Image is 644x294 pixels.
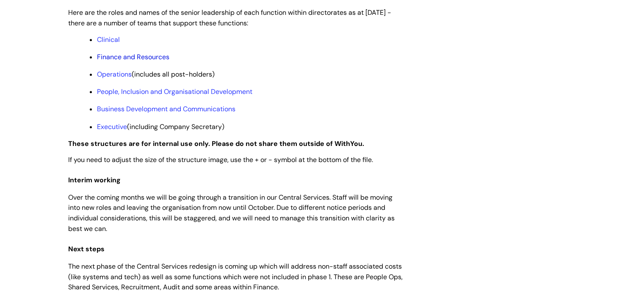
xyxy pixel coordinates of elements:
span: (includes all post-holders) [97,70,215,79]
span: (including Company Secretary) [97,122,224,131]
span: Here are the roles and names of the senior leadership of each function within directorates as at ... [68,8,391,27]
strong: These structures are for internal use only. Please do not share them outside of WithYou. [68,139,364,148]
a: Operations [97,70,132,79]
span: The next phase of the Central Services redesign is coming up which will address non-staff associa... [68,262,403,292]
span: Over the coming months we will be going through a transition in our Central Services. Staff will ... [68,193,395,233]
a: Finance and Resources [97,52,169,61]
span: Next steps [68,245,105,253]
a: Clinical [97,35,120,44]
span: Interim working [68,176,121,184]
span: If you need to adjust the size of the structure image, use the + or - symbol at the bottom of the... [68,155,373,164]
a: Executive [97,122,127,131]
a: People, Inclusion and Organisational Development [97,87,252,96]
a: Business Development and Communications [97,104,235,113]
